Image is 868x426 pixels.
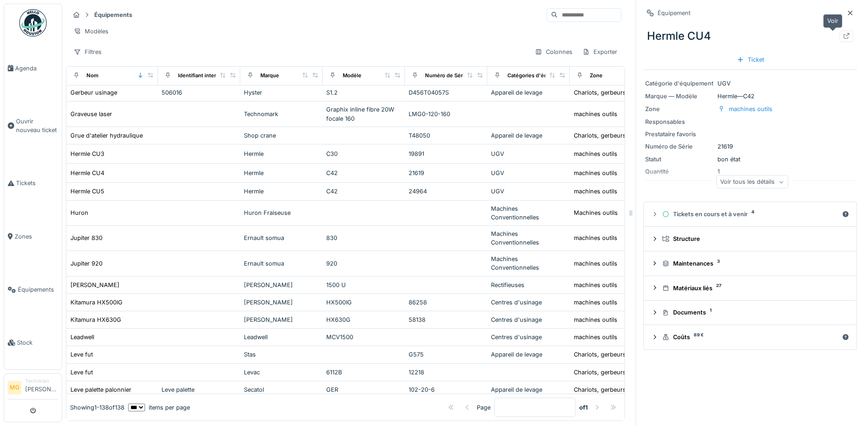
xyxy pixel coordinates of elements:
[19,9,47,37] img: Badge_color-CXgf-gQk.svg
[326,234,401,242] div: 830
[162,88,237,97] div: 506016
[574,169,617,177] div: machines outils
[326,281,401,289] div: 1500 U
[70,131,143,140] div: Grue d'atelier hydraulique
[244,88,319,97] div: Hyster
[70,259,102,268] div: Jupiter 920
[425,72,467,80] div: Numéro de Série
[326,259,401,268] div: 920
[491,333,566,341] div: Centres d'usinage
[244,149,319,158] div: Hermle
[4,263,62,316] a: Équipements
[326,169,401,177] div: C42
[326,368,401,377] div: 6112B
[409,368,484,377] div: 12218
[244,187,319,196] div: Hermle
[343,72,361,80] div: Modèle
[326,385,401,394] div: GER
[244,368,319,377] div: Levac
[4,42,62,95] a: Agenda
[574,350,668,359] div: Chariots, gerbeurs et accessoires
[491,315,566,324] div: Centres d'usinage
[574,149,617,158] div: machines outils
[662,308,846,317] div: Documents
[244,385,319,394] div: Secatol
[70,350,93,359] div: Leve fut
[645,167,855,176] div: 1
[647,255,853,272] summary: Maintenances3
[15,64,58,73] span: Agenda
[260,72,279,80] div: Marque
[244,298,319,307] div: [PERSON_NAME]
[178,72,222,80] div: Identifiant interne
[662,210,838,218] div: Tickets en cours et à venir
[658,9,690,17] div: Équipement
[716,176,788,189] div: Voir tous les détails
[326,315,401,324] div: HX630G
[244,333,319,341] div: Leadwell
[70,315,121,324] div: Kitamura HX630G
[70,110,112,118] div: Graveuse laser
[244,234,319,242] div: Ernault somua
[326,187,401,196] div: C42
[70,45,106,59] div: Filtres
[326,105,401,122] div: Graphix inline fibre 20W focale 160
[574,385,668,394] div: Chariots, gerbeurs et accessoires
[590,72,603,80] div: Zone
[86,72,98,80] div: Nom
[70,368,93,377] div: Leve fut
[733,53,768,66] div: Ticket
[409,149,484,158] div: 19891
[823,14,842,27] div: Voir
[25,378,58,384] div: Technicien
[645,79,855,88] div: UGV
[645,117,714,126] div: Responsables
[8,381,22,394] li: MG
[491,204,566,222] div: Machines Conventionnelles
[574,368,668,377] div: Chariots, gerbeurs et accessoires
[647,329,853,346] summary: Coûts89 €
[4,157,62,210] a: Tickets
[8,378,58,399] a: MG Technicien[PERSON_NAME]
[70,385,131,394] div: Leve palette palonnier
[645,105,714,113] div: Zone
[729,105,772,113] div: machines outils
[574,88,668,97] div: Chariots, gerbeurs et accessoires
[70,88,117,97] div: Gerbeur usinage
[70,187,104,196] div: Hermle CU5
[645,92,855,101] div: Hermle — C42
[244,259,319,268] div: Ernault somua
[16,117,58,134] span: Ouvrir nouveau ticket
[409,298,484,307] div: 86258
[491,88,566,97] div: Appareil de levage
[244,110,319,118] div: Technomark
[70,298,123,307] div: Kitamura HX500IG
[70,333,94,341] div: Leadwell
[574,208,618,217] div: Machines outils
[662,234,846,243] div: Structure
[162,385,237,394] div: Leve palette
[409,315,484,324] div: 58138
[244,169,319,177] div: Hermle
[409,131,484,140] div: T48050
[662,259,846,268] div: Maintenances
[15,232,58,241] span: Zones
[409,169,484,177] div: 21619
[70,403,124,412] div: Showing 1 - 138 of 138
[647,280,853,297] summary: Matériaux liés27
[645,130,714,138] div: Prestataire favoris
[645,167,714,176] div: Quantité
[409,110,484,118] div: LMG0-120-160
[409,187,484,196] div: 24964
[326,333,401,341] div: MCV1500
[4,210,62,263] a: Zones
[574,131,668,140] div: Chariots, gerbeurs et accessoires
[662,284,846,293] div: Matériaux liés
[574,298,617,307] div: machines outils
[244,350,319,359] div: Stas
[491,229,566,247] div: Machines Conventionnelles
[574,315,617,324] div: machines outils
[662,333,838,341] div: Coûts
[578,45,621,59] div: Exporter
[574,333,617,341] div: machines outils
